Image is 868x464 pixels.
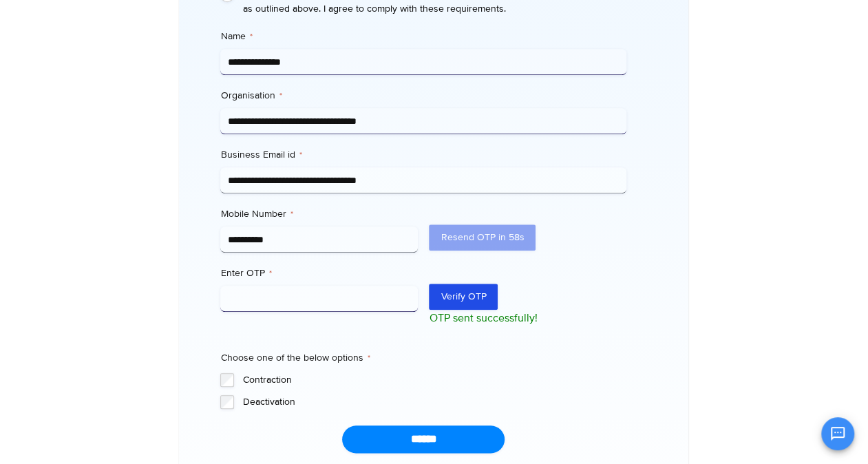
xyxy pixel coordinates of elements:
[220,207,418,221] label: Mobile Number
[429,284,498,310] button: Verify OTP
[220,266,418,280] label: Enter OTP
[242,395,626,409] label: Deactivation
[220,148,626,162] label: Business Email id
[220,351,370,365] legend: Choose one of the below options
[220,89,626,103] label: Organisation
[821,417,854,450] button: Open chat
[242,373,626,387] label: Contraction
[429,310,626,326] p: OTP sent successfully!
[220,30,626,43] label: Name
[429,224,536,251] button: Resend OTP in 58s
